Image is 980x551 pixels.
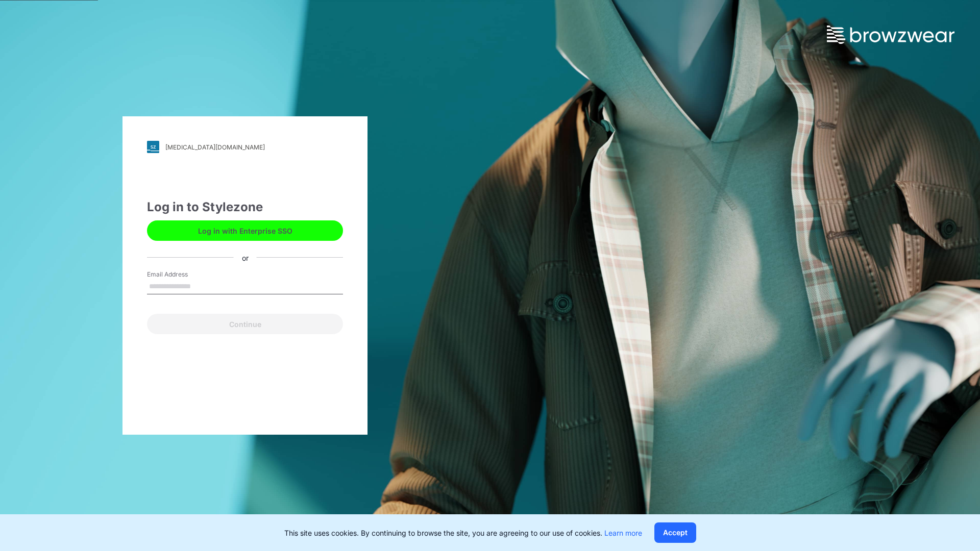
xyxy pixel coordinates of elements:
[147,141,343,153] a: [MEDICAL_DATA][DOMAIN_NAME]
[165,143,265,151] div: [MEDICAL_DATA][DOMAIN_NAME]
[654,522,696,543] button: Accept
[147,270,218,279] label: Email Address
[147,141,159,153] img: svg+xml;base64,PHN2ZyB3aWR0aD0iMjgiIGhlaWdodD0iMjgiIHZpZXdCb3g9IjAgMCAyOCAyOCIgZmlsbD0ibm9uZSIgeG...
[147,198,343,216] div: Log in to Stylezone
[604,529,642,537] a: Learn more
[234,252,257,263] div: or
[827,26,954,44] img: browzwear-logo.73288ffb.svg
[147,220,343,241] button: Log in with Enterprise SSO
[284,528,642,538] p: This site uses cookies. By continuing to browse the site, you are agreeing to our use of cookies.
